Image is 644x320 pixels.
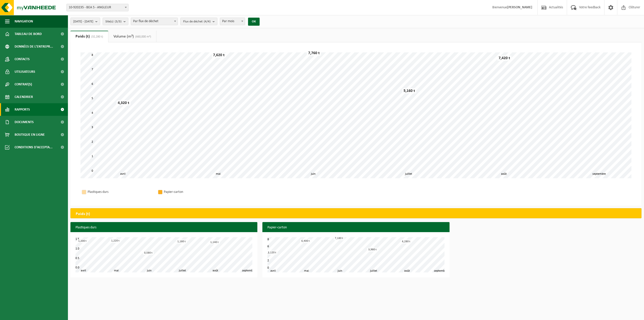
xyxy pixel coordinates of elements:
span: 10-920235 - BEA 5 - ANGLEUR [66,4,129,11]
span: Flux de déchet [183,18,211,25]
div: 6,280 t [401,240,412,243]
span: Par mois [220,18,245,25]
div: 7,760 t [307,51,321,56]
div: 5,160 t [402,88,416,93]
div: 1,180 t [176,240,187,243]
div: 7,420 t [497,56,511,61]
span: (660,000 m³) [134,35,151,38]
span: Tableau de bord [15,28,42,40]
span: Site(s) [105,18,122,25]
div: 3,120 t [267,251,277,255]
div: 1,140 t [209,240,220,244]
button: [DATE] - [DATE] [70,18,100,25]
div: 1,200 t [77,239,88,243]
h2: Poids (t) [71,208,95,220]
div: 7,620 t [212,53,226,58]
h3: Papier-carton [262,222,449,233]
span: Calendrier [15,91,33,103]
button: OK [248,18,260,26]
span: Navigation [15,15,33,28]
div: Papier-carton [164,189,229,195]
a: Volume (m³) [108,31,156,42]
span: Utilisateurs [15,65,35,78]
a: Poids (t) [70,31,108,42]
div: 6,400 t [300,239,311,243]
div: 1,220 t [110,239,121,243]
span: Boutique en ligne [15,128,45,141]
span: Rapports [15,103,30,116]
h3: Plastiques durs [70,222,257,233]
div: 3,980 t [367,248,378,252]
div: 0,580 t [143,251,154,255]
span: Conditions d'accepta... [15,141,53,154]
div: 7,180 t [334,236,344,240]
span: Contacts [15,53,30,65]
div: 4,320 t [116,100,131,105]
button: Site(s)(3/3) [103,18,128,25]
count: (3/3) [115,20,122,23]
span: Par flux de déchet [131,18,178,25]
span: Documents [15,116,34,128]
strong: [PERSON_NAME] [507,6,532,9]
div: Plastiques durs [88,189,153,195]
count: (4/4) [204,20,211,23]
span: Par flux de déchet [131,18,178,25]
span: Par mois [220,18,245,25]
span: [DATE] - [DATE] [73,18,93,25]
button: Flux de déchet(4/4) [180,18,217,25]
span: (32,280 t) [90,35,103,38]
span: Contrat(s) [15,78,32,91]
span: Données de l'entrepr... [15,40,53,53]
span: 10-920235 - BEA 5 - ANGLEUR [67,4,128,11]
